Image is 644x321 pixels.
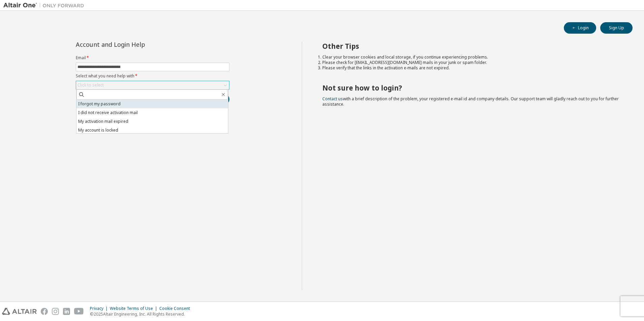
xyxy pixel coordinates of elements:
[76,42,199,47] div: Account and Login Help
[110,306,159,311] div: Website Terms of Use
[76,100,228,108] li: I forgot my password
[322,83,621,92] h2: Not sure how to login?
[76,81,229,89] div: Click to select
[322,96,619,107] span: with a brief description of the problem, your registered e-mail id and company details. Our suppo...
[41,308,48,315] img: facebook.svg
[63,308,70,315] img: linkedin.svg
[564,22,596,34] button: Login
[600,22,633,34] button: Sign Up
[90,306,110,311] div: Privacy
[322,65,621,71] li: Please verify that the links in the activation e-mails are not expired.
[76,55,229,61] label: Email
[322,42,621,50] h2: Other Tips
[74,308,84,315] img: youtube.svg
[52,308,59,315] img: instagram.svg
[322,60,621,65] li: Please check for [EMAIL_ADDRESS][DOMAIN_NAME] mails in your junk or spam folder.
[77,82,104,88] div: Click to select
[76,73,229,79] label: Select what you need help with
[3,2,88,9] img: Altair One
[90,311,194,317] p: © 2025 Altair Engineering, Inc. All Rights Reserved.
[322,55,621,60] li: Clear your browser cookies and local storage, if you continue experiencing problems.
[322,96,343,102] a: Contact us
[2,308,37,315] img: altair_logo.svg
[159,306,194,311] div: Cookie Consent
